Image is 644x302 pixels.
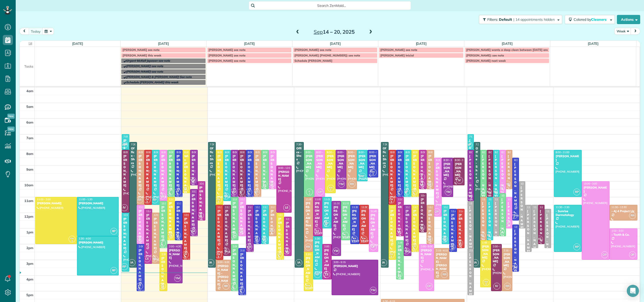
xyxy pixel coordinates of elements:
span: 9:00 - 12:00 [278,166,292,170]
span: 7:30 - 3:30 [476,143,488,146]
div: [PERSON_NAME] [469,154,472,198]
span: LE [197,212,204,219]
span: 8:00 - 10:00 [359,151,372,154]
span: IC [421,175,423,177]
small: 3 [411,192,417,196]
span: 8:00 - 11:30 [138,151,152,154]
span: 11:30 - 2:00 [540,206,554,209]
div: [PERSON_NAME] [488,154,492,198]
span: [PERSON_NAME] wants a deep clean between [DATE] and the 26th [466,48,561,52]
div: [PERSON_NAME] [443,162,452,177]
div: [PERSON_NAME] [348,154,355,169]
div: [PERSON_NAME] [232,202,237,234]
span: 12:00 - 3:00 [278,213,292,217]
span: 8:00 - 11:00 [255,151,269,154]
span: [PERSON_NAME] see note [126,64,163,68]
span: YM [230,189,237,195]
div: [PERSON_NAME] [428,154,433,187]
span: 11:15 - 2:45 [333,202,347,205]
div: [PERSON_NAME] [123,154,128,187]
span: KR [397,190,400,193]
span: 7:00 - 8:00 [469,135,481,138]
span: 8:00 - 11:00 [413,151,427,154]
div: [PERSON_NAME] [546,213,549,257]
span: 8:00 - 10:30 [428,151,442,154]
span: 8:00 - 11:00 [233,151,246,154]
span: 8:00 - 11:00 [398,151,412,154]
span: Sep [314,29,323,35]
div: [PERSON_NAME] [240,154,245,187]
div: [PERSON_NAME] [420,154,425,187]
small: 2 [479,192,485,196]
div: [PERSON_NAME] [436,162,440,195]
span: 11:15 - 2:15 [469,202,483,205]
div: [PERSON_NAME] [482,154,485,198]
span: OP [498,185,505,192]
div: [PERSON_NAME] [482,202,485,245]
span: LE [418,181,425,188]
button: Actions [617,15,640,24]
span: [PERSON_NAME] this week [123,53,161,57]
div: [PERSON_NAME] [248,154,252,187]
small: 2 [418,176,425,181]
div: [PERSON_NAME] [248,209,252,242]
div: [PERSON_NAME] [390,209,395,242]
span: 11:30 - 2:00 [361,206,375,209]
span: [PERSON_NAME] next week [466,59,506,63]
span: 11:00 - 1:45 [482,198,496,201]
span: 8:00 - 11:00 [495,151,509,154]
span: KM [184,186,187,189]
span: 11:30 - 1:30 [271,206,284,209]
span: 11:30 - 2:00 [352,206,366,209]
div: [PERSON_NAME] [469,206,472,249]
span: 11:30 - 2:00 [444,206,457,209]
small: 2 [167,192,173,196]
span: RR [136,196,143,203]
div: [PERSON_NAME] [390,154,395,187]
span: 11:00 - 1:30 [495,198,509,201]
div: [PERSON_NAME] [514,162,517,206]
span: 8:00 - 11:00 [169,151,183,154]
span: [PERSON_NAME] see note [209,53,246,57]
div: [PERSON_NAME] [217,209,222,242]
span: OP [433,208,440,215]
span: 8:00 - 10:45 [184,151,198,154]
span: 8:00 - 11:00 [248,151,261,154]
span: 11:00 - 1:30 [79,198,92,201]
div: [PERSON_NAME] [232,154,237,187]
div: - Aj 4 Project Llc [611,209,636,213]
div: [PERSON_NAME] [225,209,229,242]
span: [PERSON_NAME] see note [209,59,246,63]
small: 2 [174,192,181,196]
span: 11:45 - 2:15 [546,210,560,213]
span: 10:00 - 12:30 [199,182,215,185]
span: 8:30 - 12:15 [436,158,450,162]
div: [PERSON_NAME] [217,154,222,187]
span: 8:00 - 10:30 [348,151,362,154]
div: [PERSON_NAME] [199,186,204,218]
div: [PERSON_NAME] [358,154,366,169]
div: [PERSON_NAME] [161,206,166,238]
span: 8:00 - 11:00 [556,151,569,154]
span: RP [403,189,410,195]
span: [PERSON_NAME] inicial [380,53,414,57]
span: RR [426,181,433,188]
div: Office - Shcs [131,147,135,165]
div: [PERSON_NAME] [161,154,166,187]
div: [PERSON_NAME] [138,209,143,242]
div: [PERSON_NAME] [398,202,402,234]
a: [DATE] [330,42,341,46]
span: 11:00 - 1:45 [169,198,183,201]
div: [PERSON_NAME] [508,202,511,245]
span: 8:00 - 10:30 [508,151,521,154]
span: 8:30 - 10:15 [455,158,469,162]
span: IC [309,190,311,193]
span: [PERSON_NAME] & [PERSON_NAME] See note [126,75,192,79]
span: IV [121,204,128,211]
div: [PERSON_NAME] [263,154,267,187]
button: Week [614,28,631,35]
div: [PERSON_NAME] [270,154,275,187]
span: IC [263,182,265,185]
div: [PERSON_NAME] [508,154,511,198]
div: [PERSON_NAME] [369,154,377,169]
